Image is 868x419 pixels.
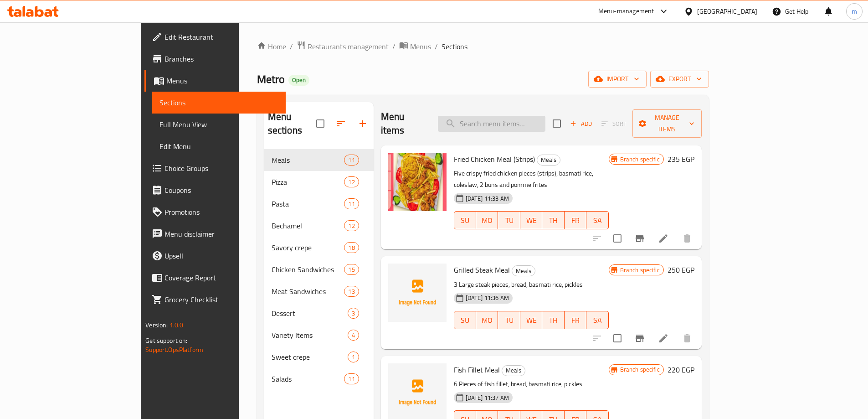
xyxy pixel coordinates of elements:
[145,335,187,347] span: Get support on:
[569,119,593,129] span: Add
[344,375,358,383] span: 11
[658,333,669,344] a: Edit menu item
[502,365,525,376] span: Meals
[462,194,513,203] span: [DATE] 11:33 AM
[344,222,358,230] span: 12
[264,302,374,324] div: Dessert3
[272,264,344,275] span: Chicken Sandwiches
[668,153,694,166] h6: 235 EGP
[658,233,669,244] a: Edit menu item
[264,237,374,259] div: Savory crepe18
[520,311,542,329] button: WE
[272,176,344,187] span: Pizza
[566,117,596,131] button: Add
[164,53,278,64] span: Branches
[164,31,278,42] span: Edit Restaurant
[498,211,520,229] button: TU
[344,198,359,209] div: items
[498,311,520,329] button: TU
[272,352,348,362] span: Sweet crepe
[272,242,344,253] span: Savory crepe
[144,70,286,92] a: Menus
[462,294,513,302] span: [DATE] 11:36 AM
[388,153,447,211] img: Fried Chicken Meal (Strips)
[264,149,374,171] div: Meals11
[344,220,359,231] div: items
[566,117,596,131] span: Add item
[454,378,609,390] p: 6 Pieces of fish fillet, bread, basmati rice, pickles
[164,294,278,305] span: Grocery Checklist
[164,228,278,239] span: Menu disclaimer
[159,141,278,152] span: Edit Menu
[852,6,857,16] span: m
[399,41,431,52] a: Menus
[588,71,647,88] button: import
[650,71,709,88] button: export
[454,279,609,290] p: 3 Large steak pieces, bread, basmati rice, pickles
[144,179,286,201] a: Coupons
[297,41,389,52] a: Restaurants management
[344,155,359,166] div: items
[344,264,359,275] div: items
[145,319,168,331] span: Version:
[537,155,560,165] span: Meals
[272,373,344,384] span: Salads
[590,214,605,227] span: SA
[348,309,359,318] span: 3
[144,26,286,48] a: Edit Restaurant
[144,267,286,289] a: Coverage Report
[352,113,374,134] button: Add section
[697,6,757,16] div: [GEOGRAPHIC_DATA]
[480,214,494,227] span: MO
[668,363,694,376] h6: 220 EGP
[596,73,639,85] span: import
[668,264,694,276] h6: 250 EGP
[392,41,395,52] li: /
[272,198,344,209] span: Pasta
[272,155,344,166] span: Meals
[344,176,359,187] div: items
[288,75,309,86] div: Open
[480,314,494,327] span: MO
[598,6,654,17] div: Menu-management
[546,214,560,227] span: TH
[640,112,694,135] span: Manage items
[272,308,348,319] span: Dessert
[616,365,663,374] span: Branch specific
[159,119,278,130] span: Full Menu View
[169,319,184,331] span: 1.0.0
[264,145,374,393] nav: Menu sections
[586,211,608,229] button: SA
[264,193,374,215] div: Pasta11
[524,214,539,227] span: WE
[348,353,359,362] span: 1
[565,211,586,229] button: FR
[164,272,278,283] span: Coverage Report
[264,324,374,346] div: Variety Items4
[476,311,498,329] button: MO
[264,215,374,237] div: Bechamel12
[348,331,359,340] span: 4
[272,330,348,341] span: Variety Items
[145,344,203,356] a: Support.OpsPlatform
[454,363,500,377] span: Fish Fillet Meal
[435,41,438,52] li: /
[311,114,330,133] span: Select all sections
[272,286,344,297] span: Meat Sandwiches
[502,365,525,376] div: Meals
[454,152,535,166] span: Fried Chicken Meal (Strips)
[616,266,663,274] span: Branch specific
[502,314,516,327] span: TU
[144,289,286,310] a: Grocery Checklist
[152,92,286,114] a: Sections
[308,41,389,52] span: Restaurants management
[616,155,663,164] span: Branch specific
[344,373,359,384] div: items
